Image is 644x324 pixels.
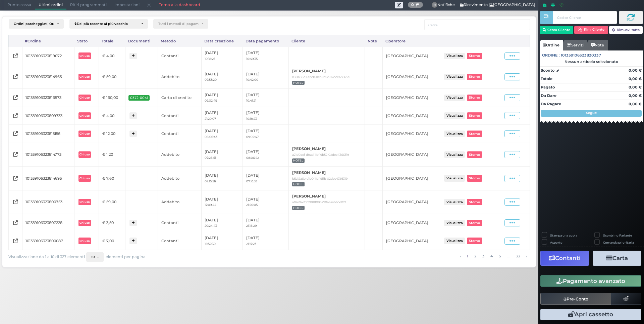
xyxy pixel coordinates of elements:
[629,102,642,106] strong: 0,00 €
[246,179,257,183] small: 07:16:33
[158,167,201,190] td: Addebito
[22,167,74,190] td: 101359106323814695
[292,182,305,186] span: HOTEL
[561,52,601,58] span: 101359106323820337
[411,2,414,7] b: 0
[99,107,125,125] td: € 4,00
[629,85,642,89] strong: 0,00 €
[292,194,326,199] b: [PERSON_NAME]
[158,107,201,125] td: Contanti
[480,252,486,260] a: alla pagina 3
[383,214,440,232] td: [GEOGRAPHIC_DATA]
[79,177,90,180] b: Chiuso
[125,35,158,47] div: Documenti
[444,238,465,244] button: Visualizza
[541,68,554,73] strong: Sconto
[246,135,259,139] small: 09:02:47
[541,102,561,106] strong: Da Pagare
[9,19,64,29] button: Ordini parcheggiati, Ordini aperti, Ordini chiusi
[79,114,90,117] b: Chiuso
[541,93,556,98] strong: Da Dare
[99,47,125,65] td: € 4,00
[158,35,201,47] div: Metodo
[86,252,104,262] button: 10
[158,190,201,214] td: Addebito
[383,143,440,166] td: [GEOGRAPHIC_DATA]
[201,214,243,232] td: [DATE]
[205,78,217,81] small: 07:53:20
[22,143,74,166] td: 101359106323814773
[467,95,482,101] button: Storno
[158,143,201,166] td: Addebito
[289,35,365,47] div: Cliente
[158,22,199,26] div: Tutti i metodi di pagamento
[383,35,440,47] div: Operatore
[467,53,482,59] button: Storno
[541,76,552,81] strong: Totale
[22,47,74,65] td: 101359106323819072
[444,131,465,137] button: Visualizza
[22,89,74,107] td: 101359106323816573
[74,35,99,47] div: Stato
[467,199,482,205] button: Storno
[540,40,563,50] a: Ordine
[629,93,642,98] strong: 0,00 €
[383,232,440,250] td: [GEOGRAPHIC_DATA]
[99,190,125,214] td: € 59,00
[205,117,216,120] small: 21:20:07
[201,47,243,65] td: [DATE]
[246,224,257,227] small: 21:18:29
[383,89,440,107] td: [GEOGRAPHIC_DATA]
[563,40,587,50] a: Servizi
[603,240,634,245] label: Comanda prioritaria
[99,125,125,143] td: € 12,00
[201,89,243,107] td: [DATE]
[497,252,502,260] a: alla pagina 5
[205,57,215,61] small: 10:18:25
[246,117,257,120] small: 10:18:23
[99,214,125,232] td: € 3,50
[488,252,494,260] a: alla pagina 4
[22,214,74,232] td: 101359106323807228
[524,252,529,260] a: pagina successiva
[205,135,217,139] small: 08:06:43
[201,167,243,190] td: [DATE]
[4,0,35,10] span: Punto cassa
[69,19,148,29] button: Dal più recente al più vecchio
[201,190,243,214] td: [DATE]
[79,96,90,99] b: Chiuso
[246,242,256,246] small: 21:17:23
[246,156,259,159] small: 08:06:42
[444,175,465,181] button: Visualizza
[292,75,350,79] small: 839488e3-e3cb-11ef-9b52-02dee4366319
[158,89,201,107] td: Carta di credito
[243,190,289,214] td: [DATE]
[514,252,522,260] a: alla pagina 33
[243,89,289,107] td: [DATE]
[79,239,90,243] b: Chiuso
[593,251,641,266] button: Carta
[383,125,440,143] td: [GEOGRAPHIC_DATA]
[201,65,243,88] td: [DATE]
[205,99,217,102] small: 09:02:49
[153,19,208,29] button: Tutti i metodi di pagamento
[79,221,90,224] b: Chiuso
[540,251,589,266] button: Contanti
[444,151,465,158] button: Visualizza
[201,125,243,143] td: [DATE]
[467,131,482,137] button: Storno
[243,65,289,88] td: [DATE]
[79,153,90,156] b: Chiuso
[467,112,482,119] button: Storno
[22,125,74,143] td: 101359106323815156
[205,242,216,246] small: 16:52:30
[629,68,642,73] strong: 0,00 €
[246,99,256,102] small: 10:41:21
[292,158,305,163] span: HOTEL
[99,232,125,250] td: € 7,00
[243,125,289,143] td: [DATE]
[86,252,146,262] div: elementi per pagina
[205,179,216,183] small: 07:15:56
[99,167,125,190] td: € 7,60
[540,309,641,320] button: Apri cassetto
